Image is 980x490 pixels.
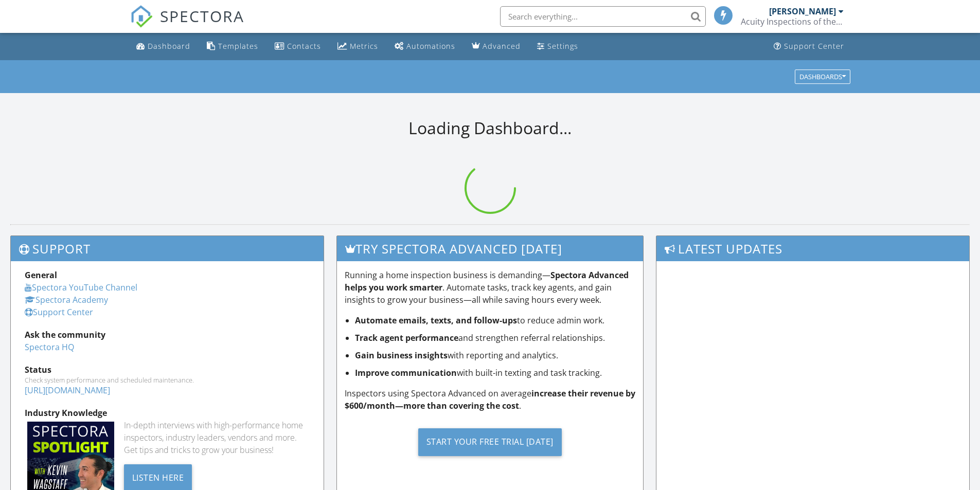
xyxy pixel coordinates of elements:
[795,69,850,84] button: Dashboards
[25,329,310,341] div: Ask the community
[345,420,636,464] a: Start Your Free Trial [DATE]
[25,294,108,305] a: Spectora Academy
[770,37,848,56] a: Support Center
[25,364,310,376] div: Status
[769,6,836,16] div: [PERSON_NAME]
[203,37,262,56] a: Templates
[25,341,74,353] a: Spectora HQ
[799,73,846,80] div: Dashboards
[345,387,636,412] p: Inspectors using Spectora Advanced on average .
[25,385,110,396] a: [URL][DOMAIN_NAME]
[345,269,636,306] p: Running a home inspection business is demanding— . Automate tasks, track key agents, and gain ins...
[355,315,517,326] strong: Automate emails, texts, and follow-ups
[218,41,258,51] div: Templates
[355,332,636,344] li: and strengthen referral relationships.
[355,350,448,361] strong: Gain business insights
[406,41,455,51] div: Automations
[148,41,190,51] div: Dashboard
[271,37,325,56] a: Contacts
[784,41,844,51] div: Support Center
[333,37,382,56] a: Metrics
[25,269,57,281] strong: General
[483,41,521,51] div: Advanced
[547,41,578,51] div: Settings
[25,306,93,318] a: Support Center
[355,332,458,343] strong: Track agent performance
[124,419,310,456] div: In-depth interviews with high-performance home inspectors, industry leaders, vendors and more. Ge...
[345,269,629,293] strong: Spectora Advanced helps you work smarter
[418,428,562,456] div: Start Your Free Trial [DATE]
[355,314,636,326] li: to reduce admin work.
[390,37,459,56] a: Automations (Basic)
[355,367,636,379] li: with built-in texting and task tracking.
[741,16,844,27] div: Acuity Inspections of the Lowcountry
[500,6,706,27] input: Search everything...
[130,14,244,35] a: SPECTORA
[25,376,310,384] div: Check system performance and scheduled maintenance.
[468,37,525,56] a: Advanced
[355,349,636,361] li: with reporting and analytics.
[287,41,321,51] div: Contacts
[160,5,244,27] span: SPECTORA
[355,367,457,378] strong: Improve communication
[11,236,324,261] h3: Support
[130,5,153,28] img: The Best Home Inspection Software - Spectora
[337,236,644,261] h3: Try spectora advanced [DATE]
[25,407,310,419] div: Industry Knowledge
[350,41,378,51] div: Metrics
[656,236,969,261] h3: Latest Updates
[533,37,582,56] a: Settings
[25,282,137,293] a: Spectora YouTube Channel
[132,37,194,56] a: Dashboard
[345,388,635,411] strong: increase their revenue by $600/month—more than covering the cost
[124,471,192,483] a: Listen Here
